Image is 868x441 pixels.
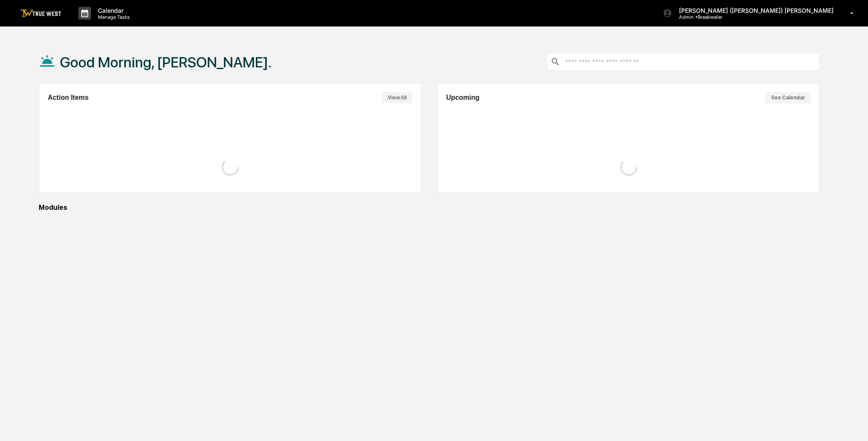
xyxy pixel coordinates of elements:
[60,54,272,71] h1: Good Morning, [PERSON_NAME].
[672,14,751,20] p: Admin • Breakwater
[382,92,413,103] button: View All
[91,7,134,14] p: Calendar
[39,203,820,212] div: Modules
[20,9,61,17] img: logo
[446,94,479,102] h2: Upcoming
[672,7,838,14] p: [PERSON_NAME] ([PERSON_NAME]) [PERSON_NAME]
[48,94,89,102] h2: Action Items
[91,14,134,20] p: Manage Tasks
[765,92,811,103] button: See Calendar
